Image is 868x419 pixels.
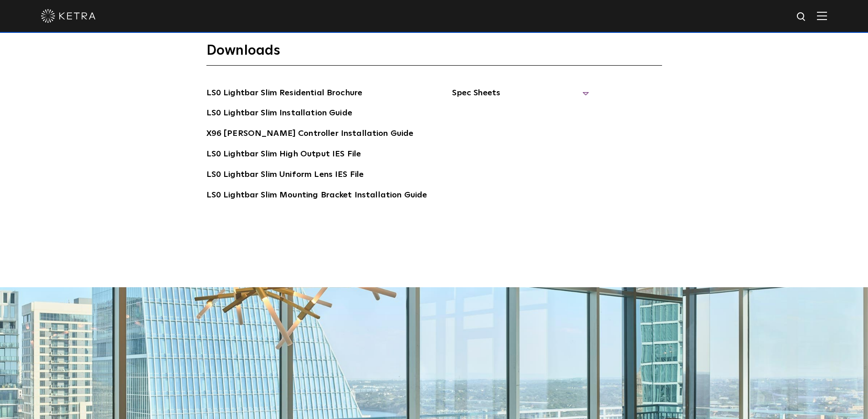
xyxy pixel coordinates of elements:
h3: Downloads [206,42,662,66]
img: ketra-logo-2019-white [41,9,96,23]
a: LS0 Lightbar Slim Mounting Bracket Installation Guide [206,189,427,203]
img: Hamburger%20Nav.svg [817,11,827,20]
img: search icon [796,11,807,23]
span: Spec Sheets [452,87,589,107]
a: LS0 Lightbar Slim Uniform Lens IES File [206,168,364,183]
a: X96 [PERSON_NAME] Controller Installation Guide [206,127,414,142]
a: LS0 Lightbar Slim High Output IES File [206,148,361,162]
a: LS0 Lightbar Slim Residential Brochure [206,87,363,101]
a: LS0 Lightbar Slim Installation Guide [206,107,352,121]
